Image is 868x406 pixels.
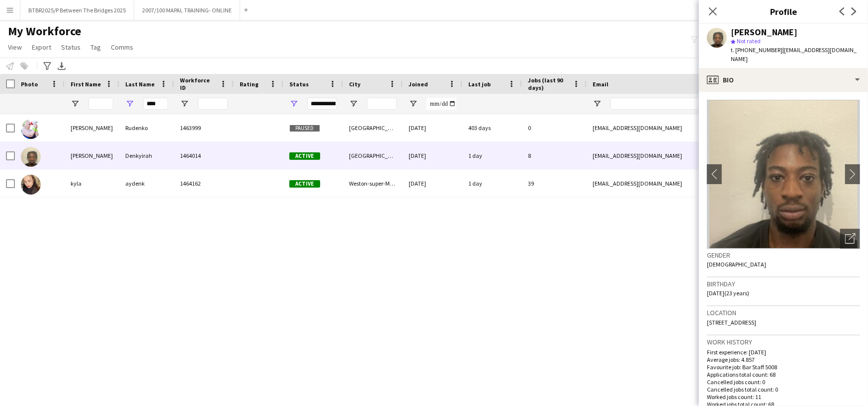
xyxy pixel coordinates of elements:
[240,80,259,88] span: Rating
[134,0,240,20] button: 2007/100 MAPAL TRAINING- ONLINE
[90,43,101,52] span: Tag
[707,371,860,378] p: Applications total count: 68
[8,43,22,52] span: View
[707,393,860,401] p: Worked jobs count: 11
[707,308,860,317] h3: Location
[28,41,55,54] a: Export
[707,348,860,356] p: First experience: [DATE]
[119,114,174,141] div: Rudenko
[174,114,234,141] div: 1463999
[593,99,602,108] button: Open Filter Menu
[57,41,85,54] a: Status
[32,43,51,52] span: Export
[21,175,41,195] img: kyla aydenk
[840,229,860,249] div: Open photos pop-in
[289,80,309,88] span: Status
[87,41,105,54] a: Tag
[587,170,785,197] div: [EMAIL_ADDRESS][DOMAIN_NAME]
[65,142,119,169] div: [PERSON_NAME]
[119,170,174,197] div: aydenk
[343,170,403,197] div: Weston-super-Mare
[41,60,53,72] app-action-btn: Advanced filters
[587,142,785,169] div: [EMAIL_ADDRESS][DOMAIN_NAME]
[107,41,137,54] a: Comms
[462,170,522,197] div: 1 day
[65,170,119,197] div: kyla
[707,289,749,297] span: [DATE] (23 years)
[174,142,234,169] div: 1464014
[289,99,298,108] button: Open Filter Menu
[71,99,80,108] button: Open Filter Menu
[174,170,234,197] div: 1464162
[522,170,587,197] div: 39
[462,114,522,141] div: 403 days
[198,98,228,110] input: Workforce ID Filter Input
[427,98,456,110] input: Joined Filter Input
[4,41,26,54] a: View
[707,261,766,268] span: [DEMOGRAPHIC_DATA]
[119,142,174,169] div: Denkyirah
[71,80,101,88] span: First Name
[367,98,397,110] input: City Filter Input
[462,142,522,169] div: 1 day
[587,114,785,141] div: [EMAIL_ADDRESS][DOMAIN_NAME]
[707,319,756,326] span: [STREET_ADDRESS]
[528,76,569,91] span: Jobs (last 90 days)
[707,356,860,363] p: Average jobs: 4.857
[125,80,155,88] span: Last Name
[707,363,860,371] p: Favourite job: Bar Staff 5008
[180,99,189,108] button: Open Filter Menu
[289,180,320,188] span: Active
[731,46,857,63] span: | [EMAIL_ADDRESS][DOMAIN_NAME]
[180,76,216,91] span: Workforce ID
[349,80,360,88] span: City
[143,98,168,110] input: Last Name Filter Input
[699,68,868,92] div: Bio
[468,80,491,88] span: Last job
[65,114,119,141] div: [PERSON_NAME]
[409,80,428,88] span: Joined
[737,37,761,45] span: Not rated
[610,98,780,110] input: Email Filter Input
[522,114,587,141] div: 0
[403,142,462,169] div: [DATE]
[289,125,320,132] span: Paused
[522,142,587,169] div: 8
[88,98,113,110] input: First Name Filter Input
[343,114,403,141] div: [GEOGRAPHIC_DATA]
[707,338,860,346] h3: Work history
[731,46,782,54] span: t. [PHONE_NUMBER]
[349,99,358,108] button: Open Filter Menu
[699,5,868,18] h3: Profile
[409,99,418,108] button: Open Filter Menu
[707,251,860,260] h3: Gender
[707,100,860,249] img: Crew avatar or photo
[20,0,134,20] button: BTBR2025/P Between The Bridges 2025
[61,43,81,52] span: Status
[707,378,860,386] p: Cancelled jobs count: 0
[707,386,860,393] p: Cancelled jobs total count: 0
[125,99,134,108] button: Open Filter Menu
[731,28,797,37] div: [PERSON_NAME]
[56,60,68,72] app-action-btn: Export XLSX
[593,80,608,88] span: Email
[289,152,320,160] span: Active
[343,142,403,169] div: [GEOGRAPHIC_DATA]
[21,119,41,139] img: Alexie Rudenko
[403,170,462,197] div: [DATE]
[403,114,462,141] div: [DATE]
[111,43,133,52] span: Comms
[707,279,860,288] h3: Birthday
[8,24,81,39] span: My Workforce
[21,80,38,88] span: Photo
[21,147,41,167] img: Eugene Denkyirah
